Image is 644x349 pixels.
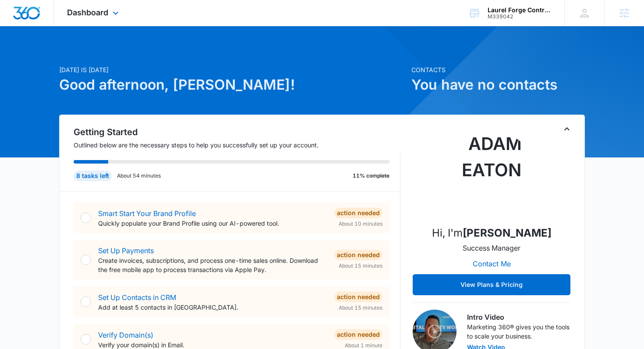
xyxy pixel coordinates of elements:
[334,208,382,218] div: Action Needed
[59,65,406,74] p: [DATE] is [DATE]
[488,14,552,20] div: account id
[98,293,176,302] a: Set Up Contacts in CRM
[334,329,382,340] div: Action Needed
[413,274,570,295] button: View Plans & Pricing
[488,7,552,14] div: account name
[467,322,570,341] p: Marketing 360® gives you the tools to scale your business.
[98,256,327,274] p: Create invoices, subscriptions, and process one-time sales online. Download the free mobile app t...
[411,74,585,95] h1: You have no contacts
[74,126,400,139] h2: Getting Started
[339,262,382,270] span: About 15 minutes
[334,250,382,260] div: Action Needed
[463,227,552,239] strong: [PERSON_NAME]
[98,331,153,339] a: Verify Domain(s)
[334,292,382,302] div: Action Needed
[353,172,389,180] p: 11% complete
[339,220,382,228] span: About 10 minutes
[98,219,327,228] p: Quickly populate your Brand Profile using our AI-powered tool.
[74,140,400,150] p: Outlined below are the necessary steps to help you successfully set up your account.
[98,303,327,312] p: Add at least 5 contacts in [GEOGRAPHIC_DATA].
[117,172,161,180] p: About 54 minutes
[467,312,570,322] h3: Intro Video
[411,65,585,74] p: Contacts
[67,8,108,17] span: Dashboard
[59,74,406,95] h1: Good afternoon, [PERSON_NAME]!
[74,171,112,181] div: 8 tasks left
[464,253,520,274] button: Contact Me
[98,246,154,255] a: Set Up Payments
[562,124,572,134] button: Toggle Collapse
[432,225,552,241] p: Hi, I'm
[463,243,520,253] p: Success Manager
[448,131,535,218] img: Adam Eaton
[98,209,196,218] a: Smart Start Your Brand Profile
[339,304,382,312] span: About 15 minutes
